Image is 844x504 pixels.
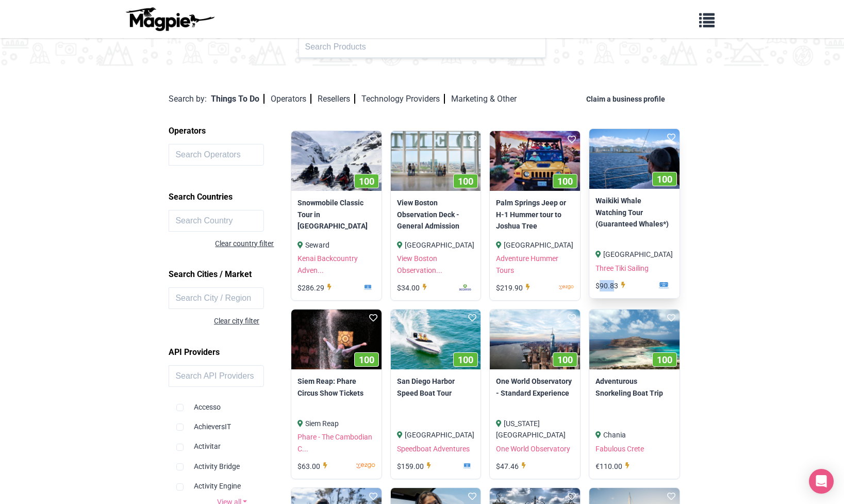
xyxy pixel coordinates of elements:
[359,176,374,187] span: 100
[361,94,445,104] a: Technology Providers
[490,310,580,370] a: 100
[496,376,574,399] a: One World Observatory - Standard Experience
[557,176,573,187] span: 100
[297,461,330,472] div: $63.00
[496,282,533,294] div: $219.90
[589,310,680,370] a: 100
[451,94,517,104] a: Marketing & Other
[809,469,834,494] div: Open Intercom Messenger
[169,188,295,206] h2: Search Countries
[297,239,375,251] div: Seward
[458,176,473,187] span: 100
[397,254,442,274] a: View Boston Observation...
[169,92,207,106] div: Search by:
[397,429,475,441] div: [GEOGRAPHIC_DATA]
[169,210,263,232] input: Search Country
[169,365,263,387] input: Search API Providers
[291,310,382,370] img: Siem Reap: Phare Circus Show Tickets image
[397,197,475,232] a: View Boston Observation Deck - General Admission
[589,129,680,189] a: 100
[496,197,574,232] a: Palm Springs Jeep or H-1 Hummer tour to Joshua Tree
[330,461,375,471] img: jnlrevnfoudwrkxojroq.svg
[391,131,481,191] a: 100
[215,238,295,249] div: Clear country filter
[297,254,358,274] a: Kenai Backcountry Adven...
[211,94,264,104] a: Things To Do
[169,287,263,309] input: Search City / Region
[557,354,573,365] span: 100
[458,354,473,365] span: 100
[595,376,673,399] a: Adventurous Snorkeling Boat Trip
[169,266,295,283] h2: Search Cities / Market
[595,280,628,291] div: $90.83
[397,445,470,453] a: Speedboat Adventures
[176,393,288,413] div: Accesso
[291,131,382,191] img: Snowmobile Classic Tour in Kenai Fjords National Park image
[595,445,644,453] a: Fabulous Crete
[335,282,375,292] img: mf1jrhtrrkrdcsvakxwt.svg
[397,282,430,294] div: $34.00
[297,376,375,399] a: Siem Reap: Phare Circus Show Tickets
[589,310,680,370] img: Adventurous Snorkeling Boat Trip image
[359,354,374,365] span: 100
[291,310,382,370] a: 100
[176,432,288,452] div: Activitar
[123,7,216,31] img: logo-ab69f6fb50320c5b225c76a69d11143b.png
[397,239,475,251] div: [GEOGRAPHIC_DATA]
[496,445,570,453] a: One World Observatory
[533,282,574,292] img: jnlrevnfoudwrkxojroq.svg
[291,131,382,191] a: 100
[391,310,481,370] a: 100
[657,354,672,365] span: 100
[490,131,580,191] a: 100
[628,280,673,290] img: mf1jrhtrrkrdcsvakxwt.svg
[430,282,475,292] img: rfmmbjnnyrazl4oou2zc.svg
[434,461,475,471] img: mf1jrhtrrkrdcsvakxwt.svg
[589,129,680,189] img: Waikiki Whale Watching Tour (Guaranteed Whales*) image
[496,418,574,441] div: [US_STATE][GEOGRAPHIC_DATA]
[595,429,673,441] div: Chania
[299,36,546,58] input: Search Products
[271,94,311,104] a: Operators
[595,461,633,472] div: €110.00
[496,254,558,274] a: Adventure Hummer Tours
[397,376,475,399] a: San Diego Harbor Speed Boat Tour
[169,344,295,361] h2: API Providers
[586,95,669,103] a: Claim a business profile
[297,418,375,429] div: Siem Reap
[318,94,355,104] a: Resellers
[496,239,574,251] div: [GEOGRAPHIC_DATA]
[595,264,649,272] a: Three Tiki Sailing
[169,144,263,166] input: Search Operators
[169,315,259,327] div: Clear city filter
[595,249,673,260] div: [GEOGRAPHIC_DATA]
[176,472,288,492] div: Activity Engine
[391,131,481,191] img: View Boston Observation Deck - General Admission image
[657,174,672,185] span: 100
[490,310,580,370] img: One World Observatory - Standard Experience image
[169,122,295,140] h2: Operators
[595,195,673,230] a: Waikiki Whale Watching Tour (Guaranteed Whales*)
[490,131,580,191] img: Palm Springs Jeep or H-1 Hummer tour to Joshua Tree image
[391,310,481,370] img: San Diego Harbor Speed Boat Tour image
[397,461,434,472] div: $159.00
[176,413,288,432] div: AchieversIT
[297,282,335,294] div: $286.29
[176,452,288,472] div: Activity Bridge
[297,433,372,452] a: Phare - The Cambodian C...
[297,197,375,232] a: Snowmobile Classic Tour in [GEOGRAPHIC_DATA]
[496,461,529,472] div: $47.46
